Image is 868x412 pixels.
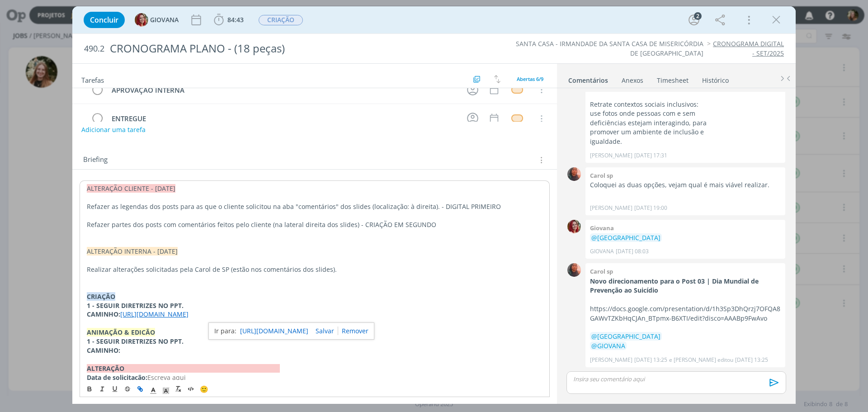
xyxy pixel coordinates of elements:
button: Concluir [84,12,125,28]
span: 🙂 [200,384,208,393]
p: [PERSON_NAME] [590,204,632,212]
p: Coloquei as duas opções, vejam qual é mais viável realizar. [590,180,781,189]
strong: CAMINHO: [87,310,120,318]
button: 🙂 [198,384,210,394]
p: GIOVANA [590,247,614,256]
strong: CRIAÇÃO [87,292,115,301]
img: C [567,167,581,181]
b: Giovana [590,224,614,232]
span: Escreva aqui [147,373,186,382]
p: https://docs.google.com/presentation/d/1h3Sp3DhQrzj7OFQA8GAWvTZKbHqCJAn_BTpmx-B6XTI/edit?disco=AA... [590,304,781,323]
a: SANTA CASA - IRMANDADE DA SANTA CASA DE MISERICÓRDIA DE [GEOGRAPHIC_DATA] [516,39,703,57]
strong: 1 - SEGUIR DIRETRIZES NO PPT. [87,301,184,310]
span: [DATE] 17:31 [634,152,667,160]
p: Retrate contextos sociais inclusivos: [590,100,781,109]
p: Refazer as legendas dos posts para as que o cliente solicitou na aba "comentários" dos slides (lo... [87,202,542,211]
button: CRIAÇÃO [258,14,303,26]
span: Tarefas [81,74,104,85]
img: G [567,220,581,233]
b: Carol sp [590,171,613,180]
button: 84:43 [212,13,246,27]
img: G [135,13,148,27]
span: Cor de Fundo [160,384,172,394]
div: ENTREGUE [108,113,458,124]
span: @GIOVANA [591,341,625,350]
p: [PERSON_NAME] [590,152,632,160]
div: APROVAÇÃO INTERNA [108,85,458,96]
span: Concluir [90,16,118,24]
img: C [567,263,581,277]
p: Realizar alterações solicitadas pela Carol de SP (estão nos comentários dos slides). [87,265,542,274]
p: promover um ambiente de inclusão e [590,128,781,137]
strong: Data de solicitação: [87,373,147,382]
strong: ALTERAÇÃO [87,364,280,373]
span: [DATE] 13:25 [634,356,667,364]
div: CRONOGRAMA PLANO - (18 peças) [106,38,489,60]
span: Abertas 6/9 [517,76,543,82]
strong: ANIMAÇÃO & EDICÃO [87,328,155,336]
span: @[GEOGRAPHIC_DATA] [591,233,660,242]
span: ALTERAÇÃO CLIENTE - [DATE] [87,184,175,193]
div: 2 [694,12,702,20]
p: use fotos onde pessoas com e sem [590,109,781,118]
span: 84:43 [227,15,244,24]
span: [DATE] 08:03 [616,247,649,256]
strong: Novo direcionamento para o Post 03 | Dia Mundial de Prevenção ao Suicídio [590,277,759,294]
p: [PERSON_NAME] [590,356,632,364]
span: @[GEOGRAPHIC_DATA] [591,332,660,341]
strong: CAMINHO: [87,346,120,355]
button: GGIOVANA [135,13,179,27]
a: Histórico [702,72,729,85]
span: 490.2 [84,44,104,54]
div: Anexos [622,76,643,85]
p: Refazer partes dos posts com comentários feitos pelo cliente (na lateral direita dos slides) - CR... [87,220,542,229]
button: Adicionar uma tarefa [81,122,146,138]
span: [DATE] 19:00 [634,204,667,212]
strong: 1 - SEGUIR DIRETRIZES NO PPT. [87,337,184,346]
a: Comentários [568,72,609,85]
a: Timesheet [656,72,689,85]
img: arrow-down-up.svg [494,75,500,83]
span: GIOVANA [150,17,179,23]
a: CRONOGRAMA DIGITAL - SET/2025 [713,39,784,57]
span: CRIAÇÃO [259,15,303,25]
span: [DATE] 13:25 [735,356,768,364]
button: 2 [687,13,701,27]
p: deficiências estejam interagindo, para [590,118,781,128]
a: [URL][DOMAIN_NAME] [240,325,308,337]
span: Briefing [83,154,108,166]
span: e [PERSON_NAME] editou [669,356,733,364]
b: Carol sp [590,267,613,275]
a: [URL][DOMAIN_NAME] [120,310,189,318]
span: ALTERAÇÃO INTERNA - [DATE] [87,247,178,256]
div: dialog [72,6,796,404]
span: Cor do Texto [147,384,160,394]
p: igualdade. [590,137,781,146]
